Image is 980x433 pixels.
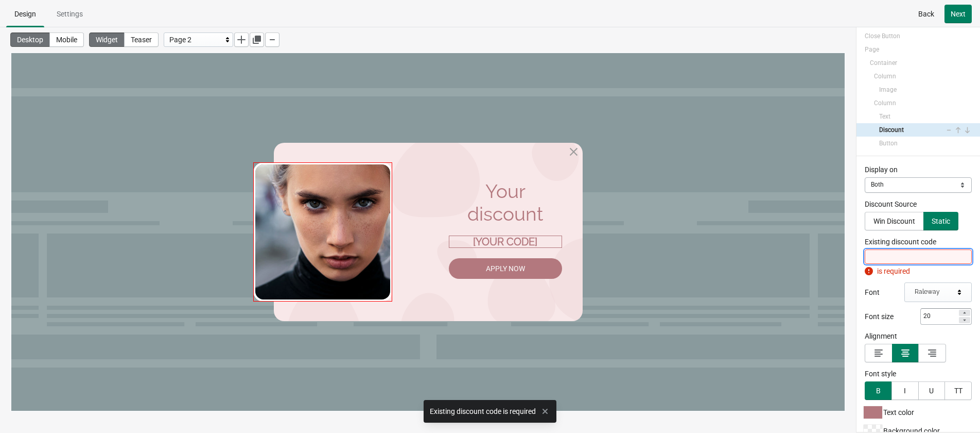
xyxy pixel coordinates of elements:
[865,370,896,378] span: Font style
[865,288,880,296] span: Font
[865,381,892,400] button: B
[876,387,881,395] div: B
[865,165,898,174] span: Display on
[437,127,551,173] div: Your discount
[89,32,125,47] button: Widget
[11,53,845,411] iframe: widget
[915,288,954,296] div: Raleway
[430,406,536,417] span: Existing discount code is required
[169,34,222,46] div: Page 2
[131,36,152,44] span: Teaser
[918,10,934,18] span: Back
[17,36,43,44] span: Desktop
[923,212,958,230] button: Static
[865,266,972,276] div: is required
[883,408,914,417] span: Text color
[873,217,915,225] div: Win Discount
[932,217,950,225] div: Static
[944,5,972,23] button: Next
[124,32,159,47] button: Teaser
[10,32,50,47] button: Desktop
[437,182,551,195] div: [YOUR CODE]
[96,36,118,44] span: Widget
[49,32,84,47] button: Mobile
[865,212,924,230] button: Win Discount
[56,36,77,44] span: Mobile
[929,387,934,395] div: U
[891,381,919,400] button: I
[865,238,936,246] span: Existing discount code
[912,5,940,23] button: Back
[865,200,917,208] span: Discount Source
[951,10,966,18] span: Next
[865,332,897,340] span: Alignment
[242,109,381,248] img: 75e34191-4405-4961-99e7-0137eea9b956.jpg
[57,10,83,18] span: Settings
[904,387,906,395] div: I
[954,387,962,395] div: TT
[918,381,946,400] button: U
[865,312,894,321] span: Font size
[14,10,36,18] span: Design
[944,381,972,400] button: TT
